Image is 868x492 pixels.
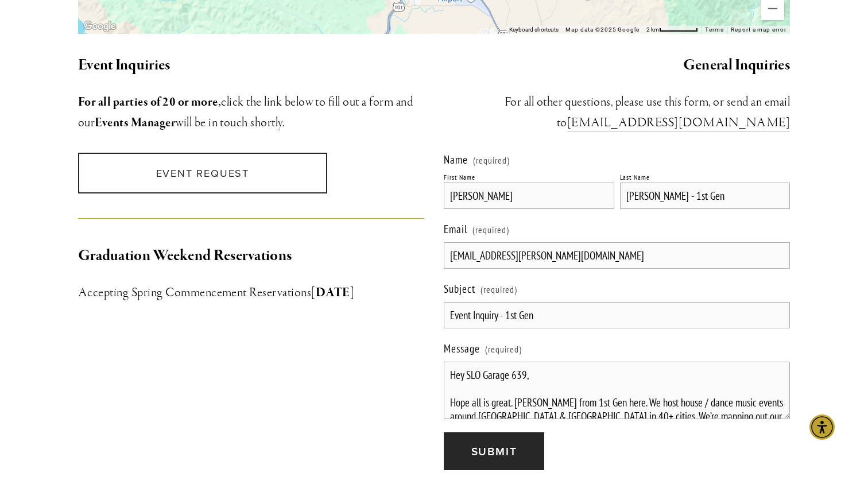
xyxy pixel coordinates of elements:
[620,173,650,181] div: Last Name
[444,342,480,355] span: Message
[473,156,510,165] span: (required)
[444,282,475,296] span: Subject
[78,282,424,303] h3: Accepting Spring Commencement Reservations
[565,26,640,33] span: Map data ©2025 Google
[471,443,517,459] span: Submit
[444,432,544,471] button: SubmitSubmit
[643,26,702,34] button: Map Scale: 2 km per 64 pixels
[731,26,786,33] a: Report a map error
[567,115,790,131] a: [EMAIL_ADDRESS][DOMAIN_NAME]
[444,153,468,166] span: Name
[311,285,354,301] strong: [DATE]
[444,92,790,133] h3: ​For all other questions, please use this form, or send an email to
[78,92,424,133] h3: click the link below to fill out a form and our will be in touch shortly.
[809,414,835,440] div: Accessibility Menu
[78,94,221,110] strong: For all parties of 20 or more,
[78,53,424,78] h2: Event Inquiries
[444,222,467,236] span: Email
[480,279,517,300] span: (required)
[646,26,659,33] span: 2 km
[705,26,724,33] a: Terms
[78,153,327,193] a: Event Request
[81,19,119,34] a: Open this area in Google Maps (opens a new window)
[81,19,119,34] img: Google
[472,219,509,240] span: (required)
[78,244,424,268] h2: Graduation Weekend Reservations
[444,53,790,78] h2: General Inquiries
[444,362,790,419] textarea: Hey SLO Garage 639, Hope all is great. [PERSON_NAME] from 1st Gen here. We host house / dance mus...
[485,339,522,359] span: (required)
[509,26,559,34] button: Keyboard shortcuts
[95,115,176,131] strong: Events Manager
[444,173,475,181] div: First Name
